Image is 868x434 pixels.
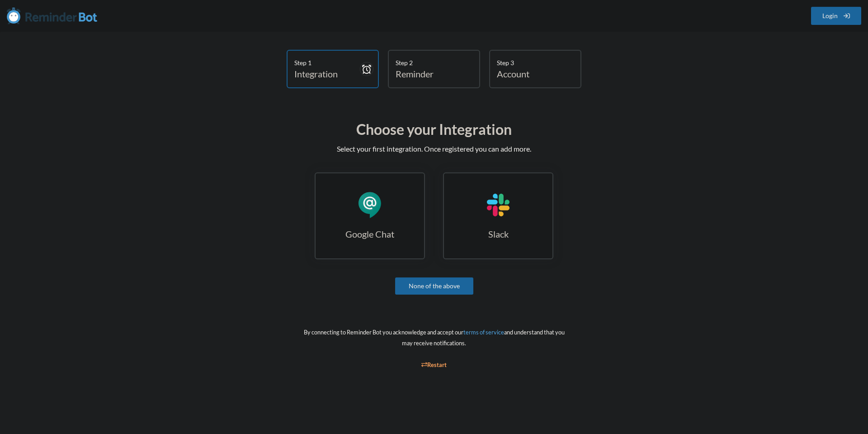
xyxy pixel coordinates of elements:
[811,7,862,25] a: Login
[395,277,473,295] a: None of the above
[444,228,552,240] h3: Slack
[7,7,97,25] img: Reminder Bot
[463,329,504,336] a: terms of service
[294,67,358,80] h4: Integration
[294,58,358,67] div: Step 1
[304,329,565,347] small: By connecting to Reminder Bot you acknowledge and accept our and understand that you may receive ...
[172,120,696,139] h2: Choose your Integration
[316,228,424,240] h3: Google Chat
[396,58,459,67] div: Step 2
[396,67,459,80] h4: Reminder
[497,67,560,80] h4: Account
[497,58,560,67] div: Step 3
[421,361,447,368] small: Restart
[172,143,696,154] p: Select your first integration. Once registered you can add more.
